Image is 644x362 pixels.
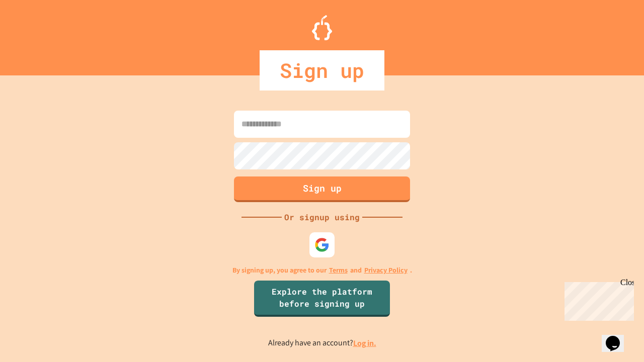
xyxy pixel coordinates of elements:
[234,176,410,202] button: Sign up
[282,211,362,223] div: Or signup using
[4,4,69,64] div: Chat with us now!Close
[329,265,348,276] a: Terms
[353,338,376,348] a: Log in.
[254,281,390,317] a: Explore the platform before signing up
[602,322,634,352] iframe: chat widget
[364,265,408,276] a: Privacy Policy
[312,15,332,40] img: Logo.svg
[260,50,384,90] div: Sign up
[560,278,634,321] iframe: chat widget
[268,337,376,349] p: Already have an account?
[314,237,330,252] img: google-icon.svg
[232,265,412,276] p: By signing up, you agree to our and .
